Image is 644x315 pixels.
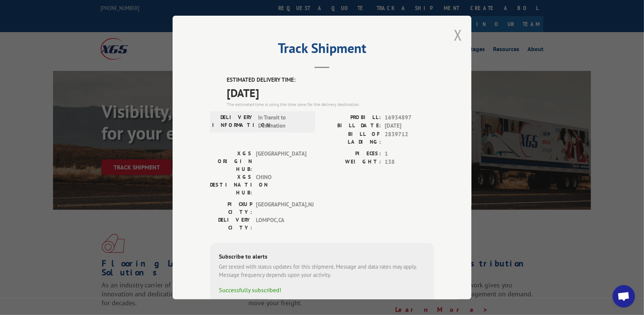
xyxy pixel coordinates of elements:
[219,252,425,263] div: Subscribe to alerts
[227,101,434,108] div: The estimated time is using the time zone for the delivery destination.
[210,216,252,232] label: DELIVERY CITY:
[385,130,434,146] span: 2839712
[385,122,434,130] span: [DATE]
[385,158,434,166] span: 138
[210,173,252,197] label: XGS DESTINATION HUB:
[385,113,434,122] span: 16934897
[210,200,252,216] label: PICKUP CITY:
[219,286,425,294] div: Successfully subscribed!
[210,43,434,57] h2: Track Shipment
[322,150,381,158] label: PIECES:
[258,113,309,130] span: In Transit to Destination
[322,130,381,146] label: BILL OF LADING:
[256,150,306,173] span: [GEOGRAPHIC_DATA]
[256,200,306,216] span: [GEOGRAPHIC_DATA] , NJ
[256,216,306,232] span: LOMPOC , CA
[322,122,381,130] label: BILL DATE:
[256,173,306,197] span: CHINO
[212,113,254,130] label: DELIVERY INFORMATION:
[385,150,434,158] span: 1
[210,150,252,173] label: XGS ORIGIN HUB:
[322,113,381,122] label: PROBILL:
[613,285,635,308] a: Open chat
[227,84,434,101] span: [DATE]
[322,158,381,166] label: WEIGHT:
[219,263,425,280] div: Get texted with status updates for this shipment. Message and data rates may apply. Message frequ...
[227,76,434,84] label: ESTIMATED DELIVERY TIME:
[454,25,462,45] button: Close modal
